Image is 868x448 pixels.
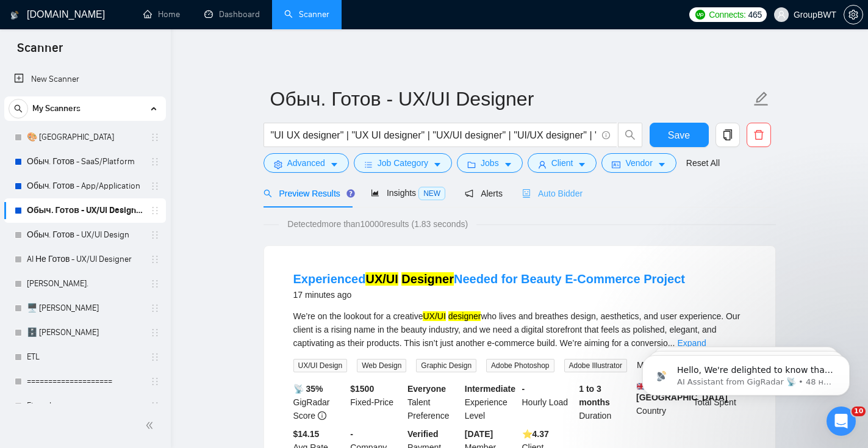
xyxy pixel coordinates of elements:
span: Scanner [7,39,73,65]
span: bars [364,160,373,169]
iframe: Intercom live chat [827,406,856,436]
span: Adobe Illustrator [564,359,627,372]
div: Fixed-Price [348,382,405,422]
b: Intermediate [465,384,515,394]
span: Insights [371,188,445,198]
button: settingAdvancedcaret-down [264,153,349,173]
span: holder [150,132,160,142]
input: Search Freelance Jobs... [271,128,597,143]
span: Job Category [378,156,428,170]
b: [DATE] [465,429,493,439]
a: setting [844,10,863,20]
b: ⭐️ 4.37 [522,429,549,439]
div: Duration [576,382,634,422]
span: user [777,10,786,19]
span: Client [551,156,573,170]
div: Hourly Load [520,382,577,422]
a: 🎨 [GEOGRAPHIC_DATA] [27,125,143,150]
a: Reset All [686,156,720,170]
span: search [264,189,272,198]
a: Обыч. Готов - UX/UI Design [27,223,143,247]
span: My Scanners [32,96,81,121]
button: search [9,99,28,118]
a: Обыч. Готов - App/Application [27,174,143,198]
span: 10 [852,406,866,416]
span: caret-down [504,160,512,169]
span: Auto Bidder [522,189,583,198]
span: UX/UI Design [293,359,348,372]
button: search [618,123,642,147]
button: setting [844,5,863,24]
b: 📡 35% [293,384,323,394]
div: Tooltip anchor [345,188,356,199]
span: holder [150,303,160,313]
a: New Scanner [14,67,156,92]
span: Web Design [357,359,406,372]
a: 🗄️ [PERSON_NAME] [27,320,143,345]
div: Experience Level [462,382,520,422]
span: folder [467,160,476,169]
iframe: Intercom notifications сообщение [624,330,868,415]
button: folderJobscaret-down [457,153,523,173]
span: caret-down [433,160,442,169]
a: Обыч. Готов - SaaS/Platform [27,150,143,174]
a: [PERSON_NAME]. [27,272,143,296]
span: search [619,129,642,140]
span: holder [150,401,160,411]
button: Save [650,123,709,147]
span: caret-down [578,160,586,169]
span: holder [150,206,160,215]
span: NEW [418,187,445,200]
a: searchScanner [284,9,329,20]
span: double-left [145,419,157,432]
mark: UX/UI [423,311,445,321]
img: logo [10,5,19,25]
span: Adobe Photoshop [486,359,554,372]
span: search [9,104,27,113]
b: - [522,384,525,394]
mark: Designer [401,272,454,286]
button: barsJob Categorycaret-down [354,153,452,173]
span: Detected more than 10000 results (1.83 seconds) [279,217,476,231]
span: Save [668,128,690,143]
span: holder [150,230,160,240]
a: AI Не Готов - UX/UI Designer [27,247,143,272]
span: Alerts [465,189,503,198]
span: Advanced [287,156,325,170]
div: 17 minutes ago [293,287,685,302]
span: caret-down [330,160,339,169]
span: holder [150,255,160,264]
button: idcardVendorcaret-down [601,153,676,173]
mark: designer [448,311,481,321]
span: Graphic Design [416,359,476,372]
li: New Scanner [4,67,166,92]
b: Verified [407,429,439,439]
a: ETL [27,345,143,369]
span: edit [753,91,769,107]
a: Обыч. Готов - UX/UI Designer [27,198,143,223]
span: delete [747,129,770,140]
a: 🖥️ [PERSON_NAME] [27,296,143,320]
span: setting [274,160,282,169]
img: upwork-logo.png [695,10,705,20]
span: 465 [748,8,762,21]
input: Scanner name... [270,84,751,114]
span: holder [150,328,160,338]
span: Connects: [709,8,745,21]
span: notification [465,189,473,198]
span: holder [150,157,160,167]
span: info-circle [318,411,326,420]
b: 1 to 3 months [579,384,610,407]
span: info-circle [602,131,610,139]
span: copy [716,129,739,140]
a: homeHome [143,9,180,20]
span: idcard [612,160,620,169]
button: delete [747,123,771,147]
a: dashboardDashboard [204,9,260,20]
b: Everyone [407,384,446,394]
b: $ 1500 [350,384,374,394]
